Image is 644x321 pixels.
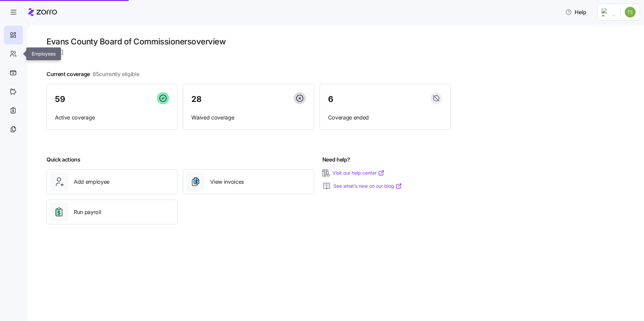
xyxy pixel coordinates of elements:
img: 3168b9d4c4117b0a49e57aed9fb11e02 [625,7,636,17]
img: Employer logo [602,8,615,16]
span: View invoices [210,178,244,186]
span: Active coverage [55,113,169,122]
span: 85 currently eligible [93,70,139,78]
span: Coverage ended [328,113,442,122]
span: Need help? [322,155,350,164]
span: Help [565,8,586,16]
span: Run payroll [74,208,101,216]
span: 6 [328,95,333,103]
span: Quick actions [46,155,80,164]
span: 28 [191,95,201,103]
button: Help [560,5,592,19]
span: Current coverage [46,70,139,78]
a: Visit our help center [332,170,385,176]
span: [DATE] [46,48,451,57]
span: 59 [55,95,65,103]
h1: Evans County Board of Commissioners overview [46,36,451,47]
a: See what’s new on our blog [333,183,402,189]
span: Add employee [74,178,109,186]
span: Waived coverage [191,113,305,122]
